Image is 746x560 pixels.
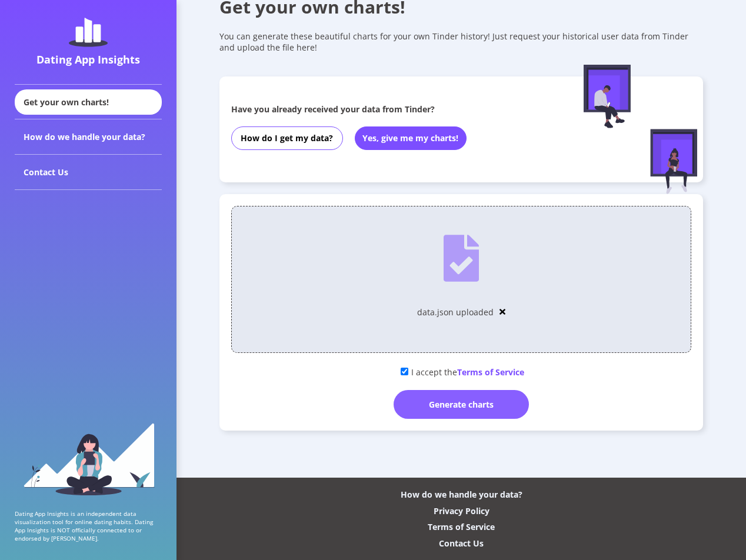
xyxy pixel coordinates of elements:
div: How do we handle your data? [401,489,522,500]
img: file-uploaded.ea247aa8.svg [444,235,478,282]
div: How do we handle your data? [15,119,162,155]
img: female-figure-sitting.afd5d174.svg [650,129,697,194]
div: Contact Us [439,538,484,549]
img: close-solid.cbe4567e.svg [499,308,505,316]
div: Get your own charts! [15,89,162,115]
div: Terms of Service [428,521,495,532]
div: I accept the [231,362,692,381]
img: dating-app-insights-logo.5abe6921.svg [69,18,108,47]
button: Yes, give me my charts! [355,126,467,150]
img: sidebar_girl.91b9467e.svg [22,422,155,495]
button: How do I get my data? [231,126,343,150]
p: Dating App Insights is an independent data visualization tool for online dating habits. Dating Ap... [15,509,162,542]
div: Generate charts [394,390,529,419]
div: Privacy Policy [434,505,489,516]
div: Have you already received your data from Tinder? [231,104,554,115]
div: Dating App Insights [18,52,159,66]
div: You can generate these beautiful charts for your own Tinder history! Just request your historical... [219,31,704,53]
div: data.json uploaded [417,306,494,318]
span: Terms of Service [457,366,524,378]
img: male-figure-sitting.c9faa881.svg [584,65,631,128]
div: Contact Us [15,155,162,190]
